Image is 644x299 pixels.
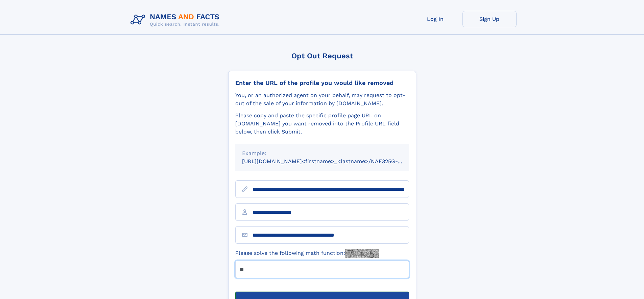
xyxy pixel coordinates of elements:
[462,11,517,27] a: Sign Up
[235,79,409,87] div: Enter the URL of the profile you would like removed
[408,11,462,27] a: Log In
[128,11,225,29] img: Logo Names and Facts
[235,112,409,136] div: Please copy and paste the specific profile page URL on [DOMAIN_NAME] you want removed into the Pr...
[242,158,422,165] small: [URL][DOMAIN_NAME]<firstname>_<lastname>/NAF325G-xxxxxxxx
[235,91,409,108] div: You, or an authorized agent on your behalf, may request to opt-out of the sale of your informatio...
[235,249,379,258] label: Please solve the following math function:
[242,149,402,157] div: Example:
[228,52,416,60] div: Opt Out Request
